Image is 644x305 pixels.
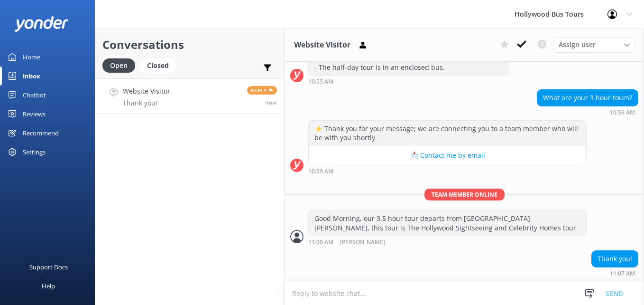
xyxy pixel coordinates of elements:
div: Sep 23 2025 11:07am (UTC -07:00) America/Tijuana [591,270,638,276]
h4: Website Visitor [123,86,170,96]
a: Closed [140,60,181,70]
div: Home [23,48,40,67]
div: Closed [140,58,176,73]
div: Good Morning, our 3.5 hour tour departs from [GEOGRAPHIC_DATA][PERSON_NAME], this tour is The Hol... [309,210,586,236]
span: [PERSON_NAME] [340,239,385,246]
div: ⚡ Thank you for your message; we are connecting you to a team member who will be with you shortly. [309,121,586,146]
div: Chatbot [23,86,46,105]
h3: Website Visitor [294,39,350,51]
img: yonder-white-logo.png [14,16,69,32]
textarea: To enrich screen reader interactions, please activate Accessibility in Grammarly extension settings [285,282,644,305]
strong: 11:00 AM [308,239,333,246]
strong: 10:59 AM [308,169,333,174]
div: Inbox [23,67,40,86]
div: Settings [23,143,46,162]
h2: Conversations [102,36,277,54]
div: Reviews [23,105,46,124]
span: Team member online [424,189,505,200]
div: Open [102,58,135,73]
div: What are your 3 hour tours? [537,90,638,106]
span: Sep 23 2025 11:07am (UTC -07:00) America/Tijuana [265,98,277,106]
strong: 10:55 AM [308,79,333,85]
div: - The 2 & 3.5-hour tour vans are open-air with a sun shade. - The half-day tour is in an enclosed... [309,50,509,75]
a: Website VisitorThank you!Replynow [95,78,284,114]
strong: 11:07 AM [610,271,635,276]
div: Sep 23 2025 10:55am (UTC -07:00) America/Tijuana [308,78,509,85]
span: Reply [247,86,277,95]
div: Thank you! [592,251,638,267]
div: Help [42,276,55,295]
div: Sep 23 2025 10:59am (UTC -07:00) America/Tijuana [308,168,587,174]
div: Support Docs [29,257,68,276]
div: Sep 23 2025 10:59am (UTC -07:00) America/Tijuana [537,109,638,115]
div: Sep 23 2025 11:00am (UTC -07:00) America/Tijuana [308,238,587,246]
a: Open [102,60,140,70]
strong: 10:59 AM [610,110,635,115]
button: 📩 Contact me by email [309,146,586,165]
span: Assign user [559,39,596,50]
p: Thank you! [123,99,170,107]
div: Assign User [554,37,635,52]
div: Recommend [23,124,59,143]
